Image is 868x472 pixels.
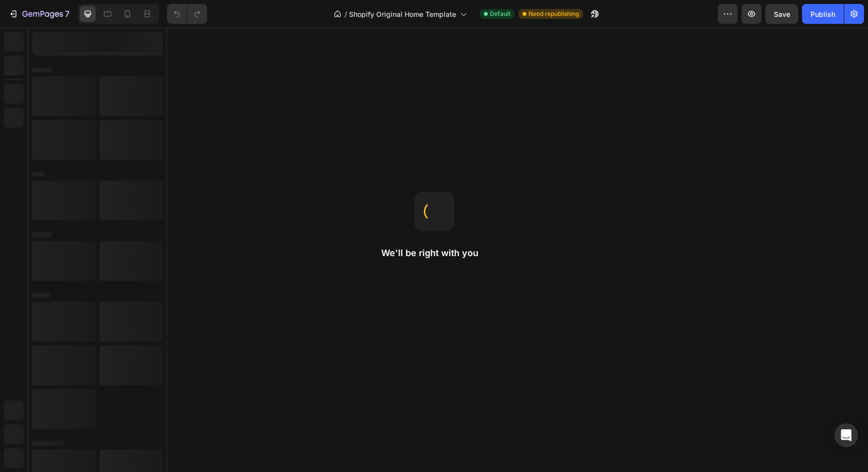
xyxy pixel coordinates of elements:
button: Publish [802,4,844,24]
span: Need republishing [528,9,579,18]
span: / [345,9,347,19]
p: 7 [65,8,69,20]
span: Shopify Original Home Template [349,9,456,19]
button: 7 [4,4,74,24]
span: Default [490,9,511,18]
span: Save [774,10,790,18]
div: Open Intercom Messenger [834,423,858,447]
button: Save [765,4,798,24]
div: Publish [810,9,835,19]
div: Undo/Redo [167,4,207,24]
h2: We'll be right with you [381,247,487,259]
